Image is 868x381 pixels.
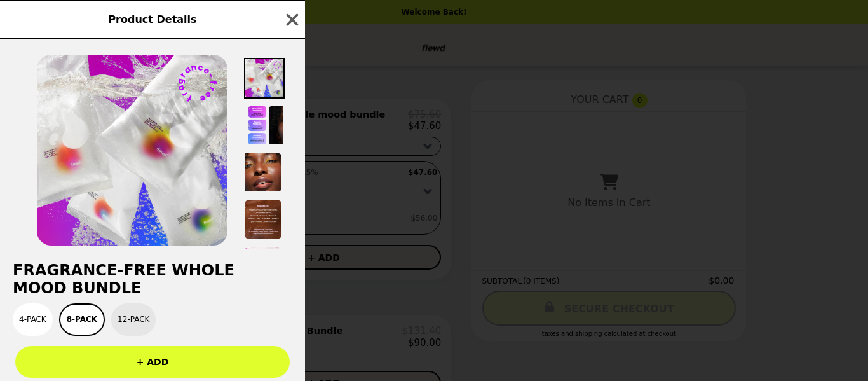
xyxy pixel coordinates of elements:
button: 8-Pack [59,303,105,336]
img: Thumbnail 4 [244,199,285,240]
button: 12-Pack [111,303,156,336]
button: + ADD [15,346,290,378]
button: 4-Pack [13,303,53,336]
img: Thumbnail 3 [244,152,285,193]
img: Thumbnail 2 [244,105,285,146]
img: Thumbnail 5 [244,246,285,287]
span: Product Details [108,13,196,25]
img: Thumbnail 1 [244,58,285,99]
img: 8-Pack [37,55,227,246]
